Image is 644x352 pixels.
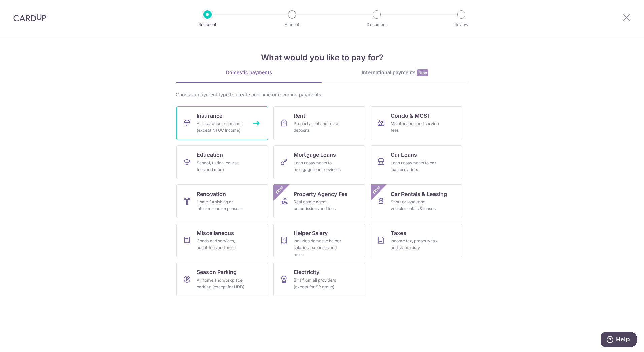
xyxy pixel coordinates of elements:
[371,145,462,179] a: Car LoansLoan repayments to car loan providers
[391,120,439,134] div: Maintenance and service fees
[176,91,468,98] div: Choose a payment type to create one-time or recurring payments.
[197,268,237,276] span: Season Parking
[176,224,268,257] a: MiscellaneousGoods and services, agent fees and more
[294,120,342,134] div: Property rent and rental deposits
[437,21,486,28] p: Review
[15,5,29,11] span: Help
[294,229,328,237] span: Helper Salary
[273,106,365,140] a: RentProperty rent and rental deposits
[197,120,245,134] div: All insurance premiums (except NTUC Income)
[197,238,245,251] div: Goods and services, agent fees and more
[197,190,226,198] span: Renovation
[176,263,268,296] a: Season ParkingAll home and workplace parking (except for HDB)
[294,190,347,198] span: Property Agency Fee
[176,52,468,64] h4: What would you like to pay for?
[294,277,342,290] div: Bills from all providers (except for SP group)
[294,112,305,120] span: Rent
[197,159,245,173] div: School, tuition, course fees and more
[176,145,268,179] a: EducationSchool, tuition, course fees and more
[371,184,382,196] span: New
[294,238,342,258] div: Includes domestic helper salaries, expenses and more
[176,69,322,76] div: Domestic payments
[197,277,245,290] div: All home and workplace parking (except for HDB)
[391,199,439,212] div: Short or long‑term vehicle rentals & leases
[273,145,365,179] a: Mortgage LoansLoan repayments to mortgage loan providers
[294,199,342,212] div: Real estate agent commissions and fees
[273,224,365,257] a: Helper SalaryIncludes domestic helper salaries, expenses and more
[391,238,439,251] div: Income tax, property tax and stamp duty
[197,112,222,120] span: Insurance
[294,159,342,173] div: Loan repayments to mortgage loan providers
[197,229,234,237] span: Miscellaneous
[274,184,285,196] span: New
[294,151,336,159] span: Mortgage Loans
[371,224,462,257] a: TaxesIncome tax, property tax and stamp duty
[273,184,365,218] a: Property Agency FeeReal estate agent commissions and feesNew
[371,184,462,218] a: Car Rentals & LeasingShort or long‑term vehicle rentals & leasesNew
[391,112,431,120] span: Condo & MCST
[267,21,317,28] p: Amount
[322,69,468,76] div: International payments
[417,69,428,76] span: New
[391,229,406,237] span: Taxes
[352,21,401,28] p: Document
[601,332,637,349] iframe: Opens a widget where you can find more information
[197,199,245,212] div: Home furnishing or interior reno-expenses
[391,159,439,173] div: Loan repayments to car loan providers
[273,263,365,296] a: ElectricityBills from all providers (except for SP group)
[176,184,268,218] a: RenovationHome furnishing or interior reno-expenses
[197,151,223,159] span: Education
[13,13,46,22] img: CardUp
[391,190,447,198] span: Car Rentals & Leasing
[371,106,462,140] a: Condo & MCSTMaintenance and service fees
[183,21,232,28] p: Recipient
[176,106,268,140] a: InsuranceAll insurance premiums (except NTUC Income)
[391,151,417,159] span: Car Loans
[294,268,319,276] span: Electricity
